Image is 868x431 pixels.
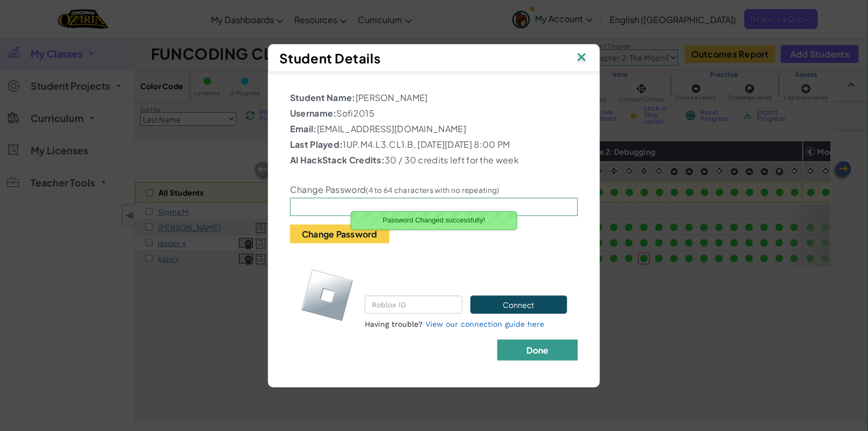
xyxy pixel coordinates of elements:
b: Student Name: [290,92,356,103]
b: Username: [290,107,337,119]
button: Connect [471,296,567,314]
img: roblox-logo.svg [301,269,354,322]
span: Having trouble? [365,320,423,328]
a: View our connection guide here [425,320,544,328]
button: Done [497,340,578,361]
img: IconClose.svg [575,50,589,66]
p: 30 / 30 credits left for the week [290,154,578,167]
button: Change Password [290,225,389,243]
p: [PERSON_NAME] [290,91,578,104]
p: 1UP.M4.L3.CL1.B, [DATE][DATE] 8:00 PM [290,138,578,151]
b: AI HackStack Credits: [290,154,385,166]
span: Password Changed successfully! [383,216,486,224]
span: Student Details [279,50,380,66]
p: [EMAIL_ADDRESS][DOMAIN_NAME] [290,123,578,135]
p: Connect the student's CodeCombat and Roblox accounts. [365,262,567,288]
p: Sofi2015 [290,107,578,120]
b: Last Played: [290,139,343,150]
input: Roblox ID [365,296,462,314]
b: Email: [290,123,317,134]
label: Change Password [290,184,500,195]
small: (4 to 64 characters with no repeating) [366,185,500,195]
b: Done [526,344,549,356]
